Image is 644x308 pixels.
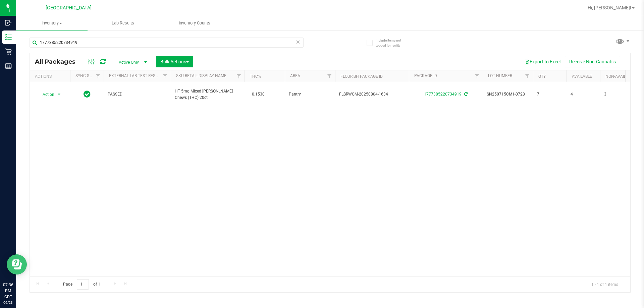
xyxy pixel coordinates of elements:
input: Search Package ID, Item Name, SKU, Lot or Part Number... [30,38,304,48]
a: Filter [160,70,171,82]
a: Inventory Counts [159,16,230,30]
span: Clear [296,38,300,46]
span: Inventory [16,20,88,26]
p: 07:36 PM CDT [3,282,13,300]
inline-svg: Inventory [5,34,12,41]
span: Inventory Counts [170,20,219,26]
a: Lot Number [488,73,512,78]
a: External Lab Test Result [109,73,162,78]
a: Area [290,73,300,78]
span: Action [37,90,55,99]
a: Filter [472,70,483,82]
a: Qty [538,74,546,79]
a: Inventory [16,16,88,30]
span: Include items not tagged for facility [376,38,409,48]
input: 1 [77,279,89,290]
span: All Packages [35,58,82,65]
span: PASSED [108,91,167,98]
a: Filter [93,70,104,82]
a: Lab Results [88,16,159,30]
span: 4 [571,91,596,98]
span: 0.1530 [249,89,268,99]
a: Filter [233,70,245,82]
div: Actions [35,74,67,79]
button: Bulk Actions [156,56,193,67]
span: SN250715CM1-0728 [487,91,529,98]
span: Bulk Actions [160,59,189,64]
a: Filter [522,70,533,82]
span: FLSRWGM-20250804-1634 [339,91,405,98]
span: select [55,90,63,99]
span: In Sync [84,89,91,99]
a: Sync Status [75,73,101,78]
inline-svg: Reports [5,63,12,69]
a: THC% [250,74,261,79]
a: 1777385220734919 [424,92,462,97]
span: Page of 1 [57,279,106,290]
a: Available [572,74,592,79]
span: Hi, [PERSON_NAME]! [588,5,631,10]
span: 3 [604,91,630,98]
a: Filter [324,70,335,82]
span: HT 5mg Mixed [PERSON_NAME] Chews (THC) 20ct [175,88,240,101]
span: 1 - 1 of 1 items [586,279,624,289]
iframe: Resource center [7,254,27,274]
span: [GEOGRAPHIC_DATA] [46,5,92,11]
span: 7 [537,91,562,98]
inline-svg: Inbound [5,19,12,26]
p: 09/23 [3,300,13,305]
span: Pantry [289,91,331,98]
a: Package ID [414,73,437,78]
a: Non-Available [605,74,635,79]
button: Export to Excel [520,56,565,67]
a: Flourish Package ID [340,74,383,79]
inline-svg: Retail [5,48,12,55]
span: Sync from Compliance System [463,92,468,97]
button: Receive Non-Cannabis [565,56,620,67]
a: Sku Retail Display Name [176,73,226,78]
span: Lab Results [103,20,143,26]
